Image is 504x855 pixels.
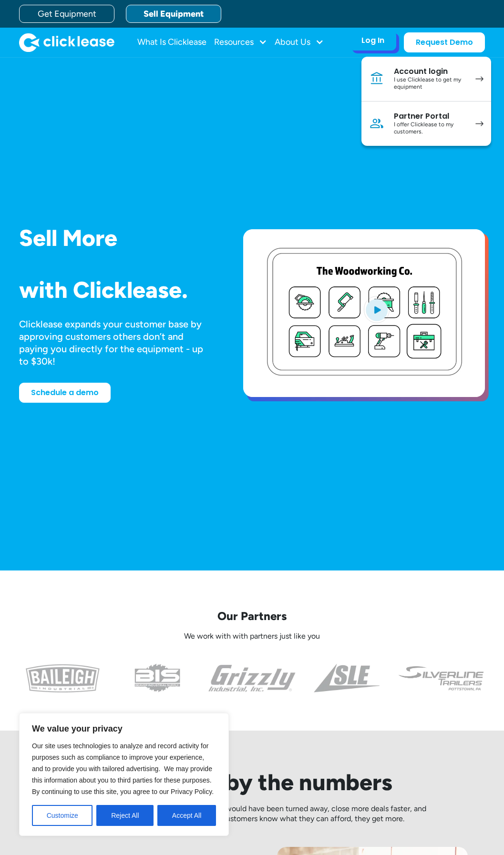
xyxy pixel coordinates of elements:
[361,36,384,45] div: Log In
[69,804,435,824] p: Clicklease helps you sell to customers that would have been turned away, close more deals faster,...
[32,742,214,795] span: Our site uses technologies to analyze and record activity for purposes such as compliance to impr...
[475,121,483,126] img: arrow
[26,664,100,692] img: baileigh logo
[19,33,114,52] a: home
[19,33,114,52] img: Clicklease logo
[394,112,466,121] div: Partner Portal
[19,225,213,251] h1: Sell More
[361,57,491,146] nav: Log In
[157,805,216,826] button: Accept All
[214,33,267,52] div: Resources
[208,664,296,692] img: the grizzly industrial inc logo
[19,277,213,303] h1: with Clicklease.
[134,664,180,692] img: the logo for beaver industrial supply
[32,805,93,826] button: Customize
[398,664,485,692] img: undefined
[19,609,485,623] p: Our Partners
[243,229,485,397] a: open lightbox
[369,116,384,131] img: Person icon
[19,713,229,836] div: We value your privacy
[32,723,216,734] p: We value your privacy
[19,383,111,403] a: Schedule a demo
[361,102,491,146] a: Partner PortalI offer Clicklease to my customers.
[475,76,483,81] img: arrow
[394,121,466,136] div: I offer Clicklease to my customers.
[137,33,206,52] a: What Is Clicklease
[96,805,154,826] button: Reject All
[19,318,213,367] div: Clicklease expands your customer base by approving customers others don’t and paying you directly...
[19,631,485,641] p: We work with with partners just like you
[69,769,435,796] h2: Clicklease by the numbers
[394,76,466,91] div: I use Clicklease to get my equipment
[19,5,114,23] a: Get Equipment
[404,32,485,52] a: Request Demo
[275,33,324,52] div: About Us
[361,57,491,102] a: Account loginI use Clicklease to get my equipment
[369,71,384,86] img: Bank icon
[126,5,221,23] a: Sell Equipment
[314,664,379,692] img: a black and white photo of the side of a triangle
[364,296,390,323] img: Blue play button logo on a light blue circular background
[394,67,466,76] div: Account login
